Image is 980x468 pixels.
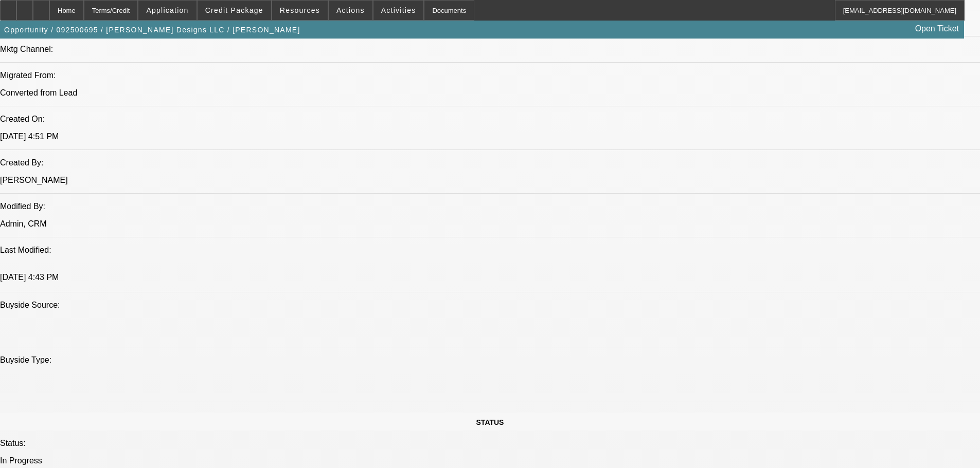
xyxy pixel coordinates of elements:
[911,20,963,38] a: Open Ticket
[336,6,365,14] span: Actions
[476,418,504,426] span: STATUS
[138,1,196,20] button: Application
[280,6,320,14] span: Resources
[146,6,188,14] span: Application
[373,1,424,20] button: Activities
[205,6,263,14] span: Credit Package
[198,1,271,20] button: Credit Package
[381,6,416,14] span: Activities
[329,1,372,20] button: Actions
[4,26,300,34] span: Opportunity / 092500695 / [PERSON_NAME] Designs LLC / [PERSON_NAME]
[272,1,328,20] button: Resources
